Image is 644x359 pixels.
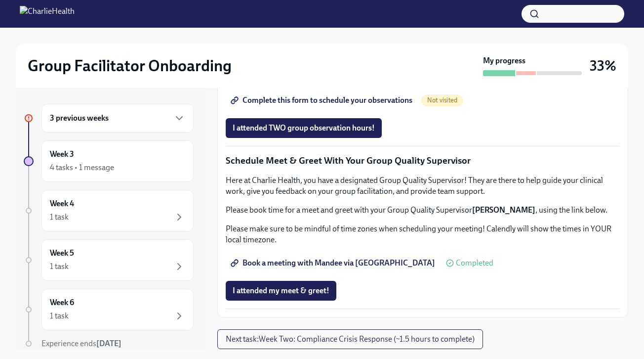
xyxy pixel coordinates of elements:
strong: [PERSON_NAME] [472,205,535,215]
a: Book a meeting with Mandee via [GEOGRAPHIC_DATA] [226,253,442,273]
div: 3 previous weeks [41,104,194,133]
span: Completed [456,259,493,267]
a: Week 61 task [24,289,194,330]
div: 1 task [50,311,69,321]
a: Complete this form to schedule your observations [226,90,419,110]
button: Next task:Week Two: Compliance Crisis Response (~1.5 hours to complete) [217,329,483,349]
p: Please make sure to be mindful of time zones when scheduling your meeting! Calendly will show the... [226,224,620,245]
h3: 33% [590,57,616,75]
span: Experience ends [41,339,121,348]
div: 4 tasks • 1 message [50,162,114,173]
button: I attended TWO group observation hours! [226,118,382,138]
p: Schedule Meet & Greet With Your Group Quality Supervisor [226,154,620,167]
h2: Group Facilitator Onboarding [28,56,232,76]
h6: Week 3 [50,149,74,160]
div: 1 task [50,261,69,272]
a: Week 51 task [24,239,194,281]
img: CharlieHealth [20,6,75,22]
strong: My progress [483,55,525,66]
strong: [DATE] [96,339,121,348]
span: Book a meeting with Mandee via [GEOGRAPHIC_DATA] [233,258,435,268]
div: 1 task [50,212,69,223]
h6: 3 previous weeks [50,113,109,124]
span: I attended my meet & greet! [233,286,329,296]
p: Here at Charlie Health, you have a designated Group Quality Supervisor! They are there to help gu... [226,175,620,197]
h6: Week 5 [50,248,74,259]
p: Please book time for a meet and greet with your Group Quality Supervisor , using the link below. [226,205,620,216]
span: I attended TWO group observation hours! [233,123,375,133]
h6: Week 4 [50,198,74,209]
button: I attended my meet & greet! [226,281,336,301]
span: Next task : Week Two: Compliance Crisis Response (~1.5 hours to complete) [226,334,475,344]
a: Week 41 task [24,190,194,231]
span: Complete this form to schedule your observations [233,95,412,105]
span: Not visited [421,96,463,104]
h6: Week 6 [50,297,74,308]
a: Week 34 tasks • 1 message [24,140,194,182]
